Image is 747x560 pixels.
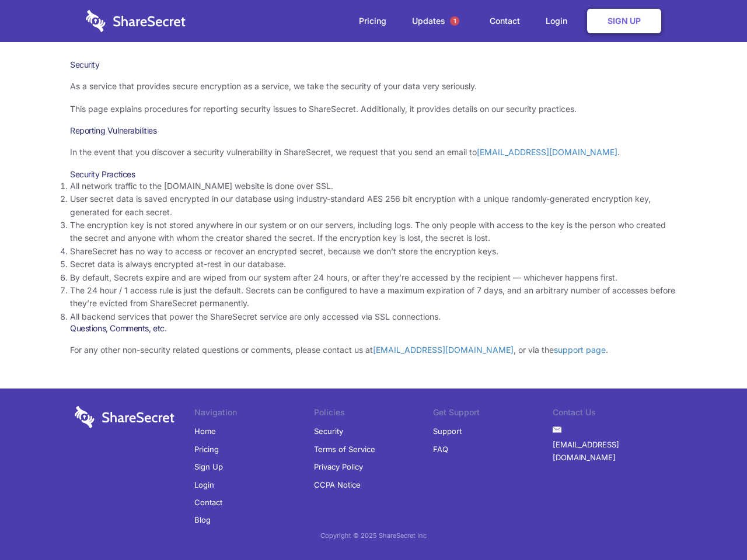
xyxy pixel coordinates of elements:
[553,436,672,467] a: [EMAIL_ADDRESS][DOMAIN_NAME]
[194,458,223,475] a: Sign Up
[70,258,677,271] li: Secret data is always encrypted at-rest in our database.
[70,146,677,159] p: In the event that you discover a security vulnerability in ShareSecret, we request that you send ...
[477,147,617,157] a: [EMAIL_ADDRESS][DOMAIN_NAME]
[433,422,462,440] a: Support
[587,9,661,33] a: Sign Up
[553,406,672,422] li: Contact Us
[314,458,363,475] a: Privacy Policy
[70,80,677,93] p: As a service that provides secure encryption as a service, we take the security of your data very...
[70,125,677,136] h3: Reporting Vulnerabilities
[373,345,514,355] a: [EMAIL_ADDRESS][DOMAIN_NAME]
[314,476,361,494] a: CCPA Notice
[70,271,677,284] li: By default, Secrets expire and are wiped from our system after 24 hours, or after they’re accesse...
[314,406,434,422] li: Policies
[70,284,677,310] li: The 24 hour / 1 access rule is just the default. Secrets can be configured to have a maximum expi...
[70,219,677,245] li: The encryption key is not stored anywhere in our system or on our servers, including logs. The on...
[70,60,677,70] h1: Security
[70,323,677,334] h3: Questions, Comments, etc.
[534,3,585,39] a: Login
[70,103,677,116] p: This page explains procedures for reporting security issues to ShareSecret. Additionally, it prov...
[433,440,448,458] a: FAQ
[70,245,677,258] li: ShareSecret has no way to access or recover an encrypted secret, because we don’t store the encry...
[70,180,677,192] li: All network traffic to the [DOMAIN_NAME] website is done over SSL.
[194,511,211,528] a: Blog
[75,406,174,428] img: logo-wordmark-white-trans-d4663122ce5f474addd5e946df7df03e33cb6a1c49d2221995e7729f52c070b2.svg
[450,16,459,26] span: 1
[433,406,553,422] li: Get Support
[554,345,606,355] a: support page
[70,344,677,356] p: For any other non-security related questions or comments, please contact us at , or via the .
[194,422,216,440] a: Home
[314,422,343,440] a: Security
[314,440,375,458] a: Terms of Service
[70,169,677,180] h3: Security Practices
[194,494,222,511] a: Contact
[70,310,677,323] li: All backend services that power the ShareSecret service are only accessed via SSL connections.
[70,192,677,219] li: User secret data is saved encrypted in our database using industry-standard AES 256 bit encryptio...
[86,10,186,32] img: logo-wordmark-white-trans-d4663122ce5f474addd5e946df7df03e33cb6a1c49d2221995e7729f52c070b2.svg
[478,3,532,39] a: Contact
[194,440,219,458] a: Pricing
[347,3,398,39] a: Pricing
[194,406,314,422] li: Navigation
[194,476,214,494] a: Login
